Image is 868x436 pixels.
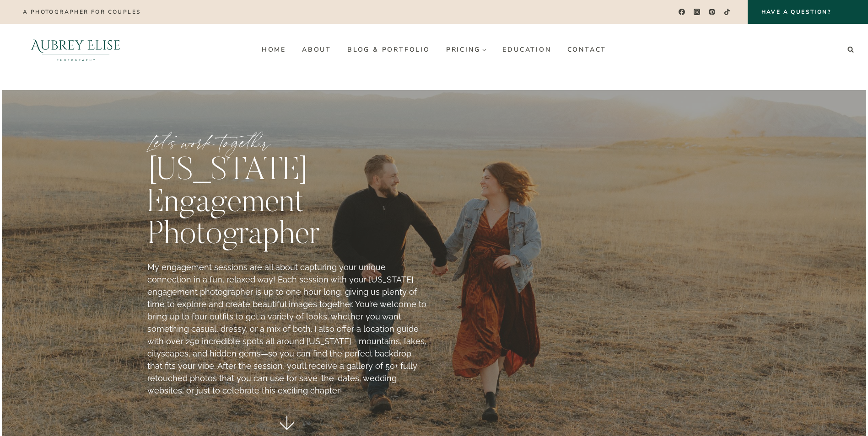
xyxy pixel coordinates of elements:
img: Aubrey Elise Photography [11,24,140,75]
span: Pricing [446,46,487,53]
a: Pricing [438,42,495,57]
nav: Primary [253,42,614,57]
p: Let’s work together [147,133,426,151]
a: Instagram [690,5,704,19]
button: View Search Form [844,43,857,56]
a: Education [495,42,559,57]
a: Blog & Portfolio [339,42,438,57]
a: Facebook [675,5,688,19]
a: About [294,42,339,57]
a: Pinterest [706,5,719,19]
p: A photographer for couples [23,9,140,15]
h1: [US_STATE] Engagement Photographer [147,156,426,252]
a: TikTok [721,5,734,19]
a: Contact [559,42,615,57]
p: My engagement sessions are all about capturing your unique connection in a fun, relaxed way! Each... [147,261,426,397]
a: Home [253,42,294,57]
